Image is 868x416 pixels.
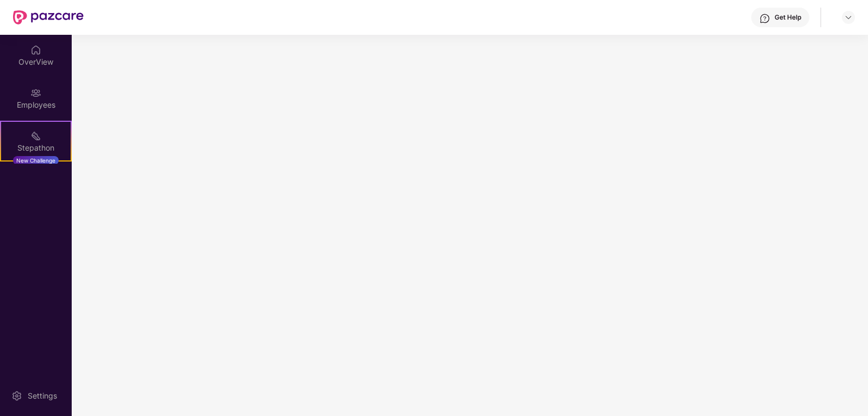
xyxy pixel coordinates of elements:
[775,13,801,22] div: Get Help
[30,131,41,141] img: svg+xml;base64,PHN2ZyB4bWxucz0iaHR0cDovL3d3dy53My5vcmcvMjAwMC9zdmciIHdpZHRoPSIyMSIgaGVpZ2h0PSIyMC...
[30,45,41,55] img: svg+xml;base64,PHN2ZyBpZD0iSG9tZSIgeG1sbnM9Imh0dHA6Ly93d3cudzMub3JnLzIwMDAvc3ZnIiB3aWR0aD0iMjAiIG...
[24,390,60,401] div: Settings
[11,390,22,401] img: svg+xml;base64,PHN2ZyBpZD0iU2V0dGluZy0yMHgyMCIgeG1sbnM9Imh0dHA6Ly93d3cudzMub3JnLzIwMDAvc3ZnIiB3aW...
[1,142,71,153] div: Stepathon
[30,88,41,98] img: svg+xml;base64,PHN2ZyBpZD0iRW1wbG95ZWVzIiB4bWxucz0iaHR0cDovL3d3dy53My5vcmcvMjAwMC9zdmciIHdpZHRoPS...
[844,13,853,22] img: svg+xml;base64,PHN2ZyBpZD0iRHJvcGRvd24tMzJ4MzIiIHhtbG5zPSJodHRwOi8vd3d3LnczLm9yZy8yMDAwL3N2ZyIgd2...
[759,13,770,24] img: svg+xml;base64,PHN2ZyBpZD0iSGVscC0zMngzMiIgeG1sbnM9Imh0dHA6Ly93d3cudzMub3JnLzIwMDAvc3ZnIiB3aWR0aD...
[13,156,59,165] div: New Challenge
[13,10,84,24] img: New Pazcare Logo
